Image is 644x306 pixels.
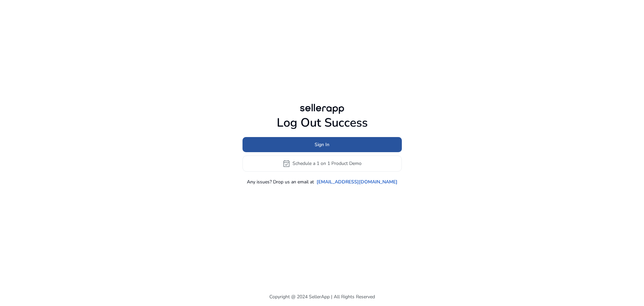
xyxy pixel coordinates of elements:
h1: Log Out Success [243,116,402,130]
a: [EMAIL_ADDRESS][DOMAIN_NAME] [317,178,397,185]
p: Any issues? Drop us an email at [247,178,314,185]
span: event_available [282,160,290,168]
button: Sign In [243,137,402,152]
button: event_availableSchedule a 1 on 1 Product Demo [243,156,402,172]
span: Sign In [315,141,329,148]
